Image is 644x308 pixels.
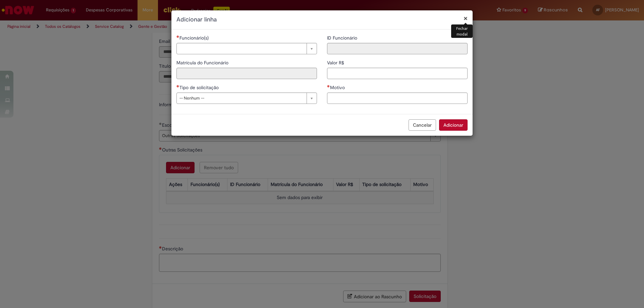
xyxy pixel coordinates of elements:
button: Fechar modal [464,15,468,22]
span: Necessários [327,85,330,87]
span: Necessários - Funcionário(s) [179,35,210,41]
input: Valor R$ [327,68,468,79]
button: Adicionar [439,119,468,131]
a: Limpar campo Funcionário(s) [176,43,317,54]
input: Matrícula do Funcionário [176,68,317,79]
input: Motivo [327,93,468,104]
button: Cancelar [409,119,436,131]
span: Tipo de solicitação [179,84,220,90]
div: Fechar modal [451,24,473,38]
input: ID Funcionário [327,43,468,54]
h2: Adicionar linha [176,15,468,24]
span: Valor R$ [327,60,345,66]
span: Necessários [176,85,179,87]
span: Somente leitura - ID Funcionário [327,35,359,41]
span: Necessários [176,35,179,38]
span: Motivo [330,84,346,90]
span: -- Nenhum -- [179,93,303,104]
span: Somente leitura - Matrícula do Funcionário [176,60,230,66]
